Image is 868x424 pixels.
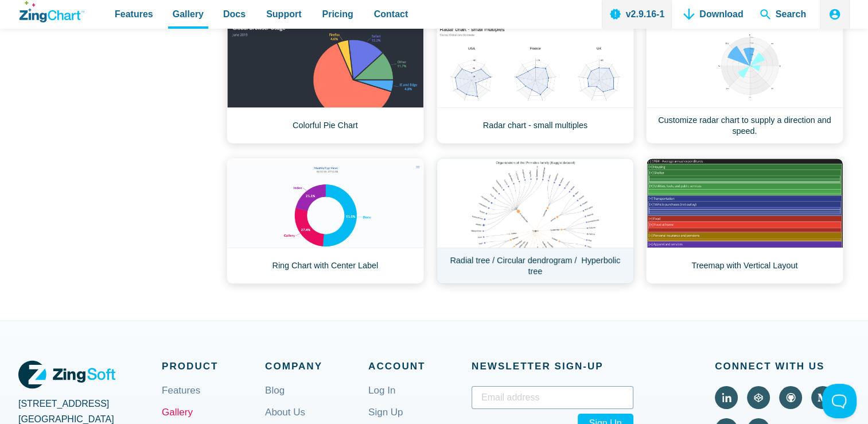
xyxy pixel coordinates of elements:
a: Log In [368,386,395,414]
span: Product [162,358,265,375]
span: Contact [374,6,408,22]
a: Colorful Pie Chart [227,18,424,144]
a: Visit ZingChart on GitHub (external). [779,386,802,409]
a: ZingChart Logo. Click to return to the homepage [20,1,84,22]
span: Newsletter Sign‑up [472,358,633,375]
a: ZingSoft Logo. Click to visit the ZingSoft site (external). [18,358,115,391]
a: Radial tree / Circular dendrogram / Hyperbolic tree [437,158,634,284]
span: Account [368,358,472,375]
span: Connect With Us [715,358,850,375]
a: Radar chart - small multiples [437,18,634,144]
a: Customize radar chart to supply a direction and speed. [646,18,843,144]
a: Treemap with Vertical Layout [646,158,843,284]
a: Visit ZingChart on Medium (external). [811,386,834,409]
input: Email address [472,386,633,409]
a: Visit ZingChart on CodePen (external). [747,386,770,409]
a: Blog [265,386,285,414]
span: Docs [223,6,246,22]
a: Visit ZingChart on LinkedIn (external). [715,386,738,409]
a: Ring Chart with Center Label [227,158,424,284]
span: Gallery [173,6,204,22]
span: Pricing [322,6,353,22]
span: Company [265,358,368,375]
iframe: Toggle Customer Support [822,384,857,418]
span: Features [115,6,153,22]
span: Support [266,6,301,22]
a: Features [162,386,200,414]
